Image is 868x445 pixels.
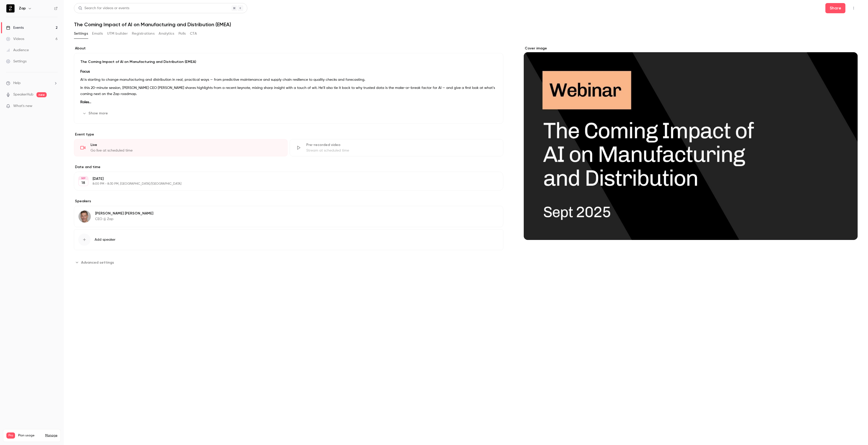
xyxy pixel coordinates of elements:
[74,206,503,227] div: Christopher Reeves[PERSON_NAME] [PERSON_NAME]CEO @ Zap
[306,148,497,153] div: Stream at scheduled time
[74,258,117,266] button: Advanced settings
[80,77,497,83] p: AI is starting to change manufacturing and distribution in real, practical ways — from predictive...
[93,176,476,181] p: [DATE]
[80,109,111,117] button: Show more
[6,25,24,30] div: Events
[6,433,15,439] span: Pro
[290,139,503,156] div: Pre-recorded videoStream at scheduled time
[825,3,846,13] button: Share
[78,6,129,11] div: Search for videos or events
[74,139,288,156] div: LiveGo live at scheduled time
[74,258,503,266] section: Advanced settings
[74,30,88,38] button: Settings
[132,30,155,38] button: Registrations
[178,30,186,38] button: Polls
[19,6,26,11] h6: Zap
[74,165,503,170] label: Date and time
[6,59,27,64] div: Settings
[306,142,497,147] div: Pre-recorded video
[92,30,103,38] button: Emails
[95,211,153,216] p: [PERSON_NAME] [PERSON_NAME]
[80,85,497,97] p: In this 20-minute session, [PERSON_NAME] CEO [PERSON_NAME] shares highlights from a recent keynot...
[91,148,281,153] div: Go live at scheduled time
[74,229,503,250] button: Add speaker
[190,30,197,38] button: CTA
[80,100,91,104] strong: Roles
[74,132,503,137] p: Event type
[36,92,47,97] span: new
[6,48,29,53] div: Audience
[74,21,858,28] h1: The Coming Impact of AI on Manufacturing and Distribution (EMEA)
[524,46,858,240] section: Cover image
[93,182,476,186] p: 8:00 PM - 8:30 PM, [GEOGRAPHIC_DATA]/[GEOGRAPHIC_DATA]
[52,104,58,109] iframe: Noticeable Trigger
[74,199,503,204] label: Speakers
[79,177,88,180] div: SEP
[159,30,174,38] button: Analytics
[95,217,153,222] p: CEO @ Zap
[13,103,32,109] span: What's new
[79,210,91,223] img: Christopher Reeves
[81,260,114,265] span: Advanced settings
[45,434,57,438] a: Manage
[95,237,116,242] span: Add speaker
[82,180,85,185] p: 18
[13,80,21,86] span: Help
[74,46,503,51] label: About
[107,30,128,38] button: UTM builder
[13,92,33,97] a: SpeakerHub
[6,4,15,12] img: Zap
[6,80,58,86] li: help-dropdown-opener
[91,142,281,147] div: Live
[80,59,497,64] p: The Coming Impact of AI on Manufacturing and Distribution (EMEA)
[18,434,42,438] span: Plan usage
[6,36,24,42] div: Videos
[524,46,858,51] label: Cover image
[80,70,90,73] strong: Focus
